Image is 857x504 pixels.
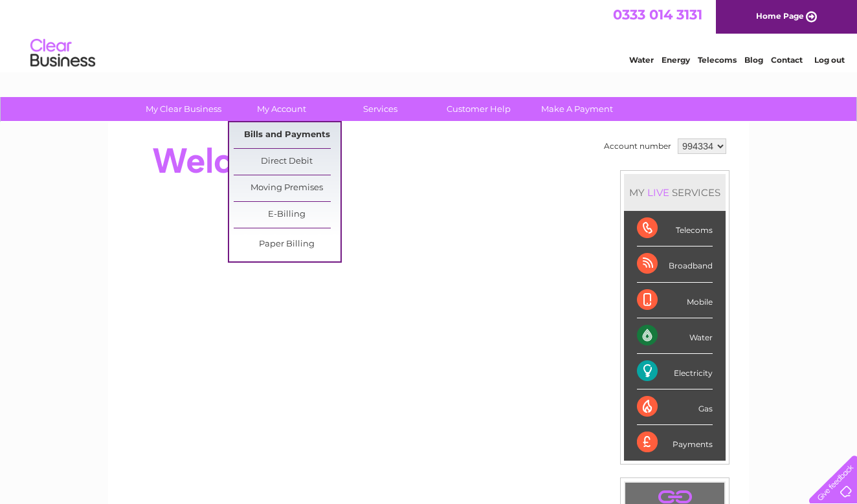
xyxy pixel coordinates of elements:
a: My Account [228,97,335,121]
a: 0333 014 3131 [613,6,702,23]
a: Energy [662,55,690,65]
div: Clear Business is a trading name of Verastar Limited (registered in [GEOGRAPHIC_DATA] No. 3667643... [124,7,735,63]
a: Paper Billing [234,232,340,257]
a: Telecoms [698,55,737,65]
a: My Clear Business [130,97,237,121]
div: Telecoms [637,211,713,247]
img: logo.png [30,34,96,73]
td: Account number [601,135,674,157]
div: Payments [637,425,713,460]
a: Blog [744,55,763,65]
a: Contact [771,55,803,65]
div: Mobile [637,283,713,318]
a: Customer Help [425,97,532,121]
div: LIVE [645,186,672,199]
a: Water [629,55,654,65]
a: Bills and Payments [234,122,340,148]
a: Moving Premises [234,175,340,201]
a: Services [327,97,434,121]
div: Broadband [637,247,713,282]
div: Water [637,318,713,354]
div: Gas [637,389,713,425]
div: MY SERVICES [624,174,726,211]
div: Electricity [637,354,713,389]
a: Direct Debit [234,149,340,175]
a: E-Billing [234,202,340,228]
a: Make A Payment [524,97,630,121]
a: Log out [814,55,845,65]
